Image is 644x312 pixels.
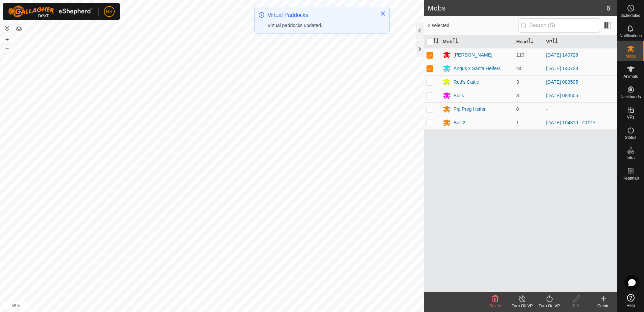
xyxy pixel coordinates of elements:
a: Help [617,291,644,310]
a: Privacy Policy [185,303,210,309]
span: Neckbands [620,95,641,99]
a: [DATE] 083505 [546,93,578,98]
img: Gallagher Logo [8,5,93,18]
div: Edit [563,303,590,309]
a: [DATE] 104810 - COPY [546,120,596,125]
span: Heatmap [622,176,639,180]
input: Search (S) [518,18,600,33]
button: Reset Map [3,24,11,33]
a: [DATE] 140728 [546,66,578,71]
span: Help [626,304,635,308]
th: Mob [440,35,514,48]
span: 3 [516,93,519,98]
th: VP [543,35,617,48]
div: Angus x Santa Heifers [454,65,501,72]
span: 2 selected [428,22,518,29]
div: Bull 2 [454,119,465,126]
span: 0 [516,106,519,112]
span: 110 [516,52,524,58]
span: Infra [626,156,635,160]
div: Virtual paddocks updated. [268,22,373,29]
div: Turn On VP [536,303,563,309]
p-sorticon: Activate to sort [552,39,558,44]
button: – [3,44,11,53]
span: VPs [627,115,634,119]
span: RR [106,8,113,15]
span: Animals [623,75,638,79]
th: Head [513,35,543,48]
h2: Mobs [428,4,606,12]
span: Schedules [621,14,640,18]
span: 6 [606,3,610,13]
button: Close [378,9,388,18]
div: Create [590,303,617,309]
a: Contact Us [218,303,238,309]
span: 24 [516,66,522,71]
a: [DATE] 140728 [546,52,578,58]
p-sorticon: Activate to sort [528,39,533,44]
button: + [3,36,11,44]
td: - [543,102,617,116]
div: Rod's Cattle [454,79,479,86]
a: [DATE] 083505 [546,79,578,85]
div: Pip Preg Heifer [454,106,486,113]
div: [PERSON_NAME] [454,51,492,59]
span: Notifications [620,34,642,38]
div: Virtual Paddocks [268,11,373,19]
span: Delete [489,304,501,308]
p-sorticon: Activate to sort [433,39,439,44]
button: Map Layers [15,25,23,33]
span: Mobs [626,54,636,58]
span: Status [625,136,636,140]
span: 3 [516,79,519,85]
span: 1 [516,120,519,125]
div: Turn Off VP [509,303,536,309]
p-sorticon: Activate to sort [453,39,458,44]
div: Bulls [454,92,464,99]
